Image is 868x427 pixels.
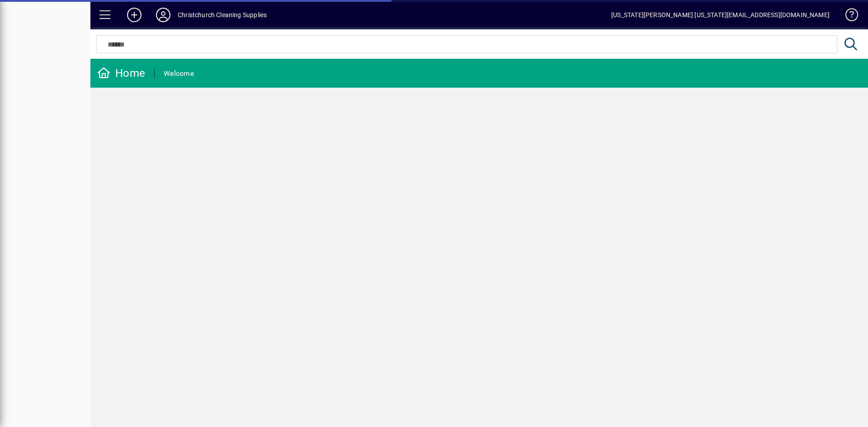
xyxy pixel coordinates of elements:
div: [US_STATE][PERSON_NAME] [US_STATE][EMAIL_ADDRESS][DOMAIN_NAME] [611,8,830,22]
button: Add [120,7,149,23]
div: Welcome [164,66,194,81]
div: Home [97,66,145,80]
div: Christchurch Cleaning Supplies [178,8,267,22]
button: Profile [149,7,178,23]
a: Knowledge Base [839,2,857,31]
